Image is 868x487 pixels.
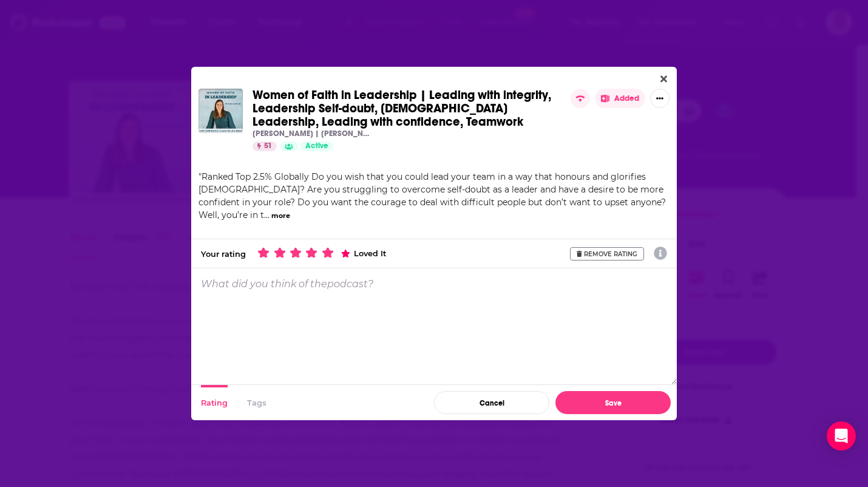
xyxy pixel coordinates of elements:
[555,391,671,414] button: Save
[201,278,373,290] p: What did you think of the podcast ?
[300,141,333,151] a: Active
[339,249,388,258] div: Loved It
[650,89,670,108] button: Show More Button
[570,247,644,261] button: Remove Rating
[198,171,666,220] span: Ranked Top 2.5% Globally Do you wish that you could lead your team in a way that honours and glor...
[253,129,374,138] p: [PERSON_NAME] | [PERSON_NAME] Leadership Coach
[656,72,672,87] button: Close
[654,245,667,262] a: Show additional information
[201,249,246,259] div: Your rating
[253,89,561,129] a: Women of Faith in Leadership | Leading with integrity, Leadership Self-doubt, [DEMOGRAPHIC_DATA] ...
[198,171,666,220] span: "
[198,89,243,133] img: Women of Faith in Leadership | Leading with integrity, Leadership Self-doubt, Christian Leadershi...
[264,209,270,220] span: ...
[264,140,272,152] span: 51
[201,385,228,420] button: Rating
[434,391,549,414] button: Cancel
[253,141,277,151] a: 51
[271,211,290,221] button: more
[595,89,645,108] button: Added
[247,385,266,420] button: Tags
[827,421,856,451] div: Open Intercom Messenger
[253,87,551,129] span: Women of Faith in Leadership | Leading with integrity, Leadership Self-doubt, [DEMOGRAPHIC_DATA] ...
[305,140,328,152] span: Active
